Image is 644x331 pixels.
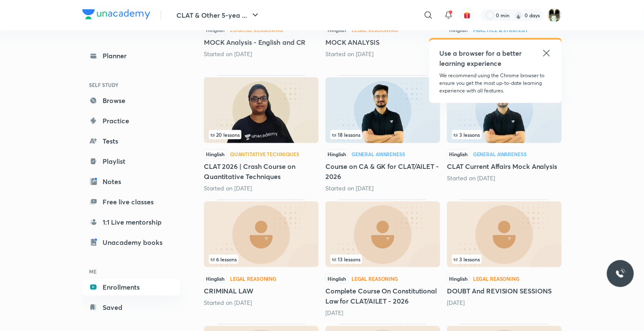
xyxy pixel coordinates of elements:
[209,130,314,139] div: left
[82,47,180,64] a: Planner
[547,8,562,22] img: amit
[352,276,398,281] div: Legal Reasoning
[82,234,180,251] a: Unacademy books
[82,279,180,296] a: Enrollments
[615,269,625,279] img: ttu
[82,9,150,19] img: Company Logo
[209,255,314,264] div: infosection
[325,50,440,58] div: Started on Aug 18
[209,130,314,139] div: infosection
[82,299,180,316] a: Saved
[171,7,265,24] button: CLAT & Other 5-yea ...
[330,130,435,139] div: infocontainer
[325,149,348,159] span: Hinglish
[439,72,552,95] p: We recommend using the Chrome browser to ensure you get the most up-to-date learning experience w...
[454,132,480,137] span: 3 lessons
[204,298,319,307] div: Started on Sept 2
[352,152,405,157] div: General Awareness
[460,8,474,22] button: avatar
[230,152,299,157] div: Quantitative Techniques
[325,75,440,193] div: Course on CA & GK for CLAT/AILET - 2026
[325,161,440,182] h5: Course on CA & GK for CLAT/AILET - 2026
[447,149,470,159] span: Hinglish
[204,77,319,143] img: Thumbnail
[82,214,180,231] a: 1:1 Live mentorship
[325,199,440,317] div: Complete Course On Constitutional Law for CLAT/AILET - 2026
[447,199,562,317] div: DOUBT And REVISION SESSIONS
[82,133,180,149] a: Tests
[82,78,180,92] h6: SELF STUDY
[82,264,180,279] h6: ME
[447,161,562,171] h5: CLAT Current Affairs Mock Analysis
[209,130,314,139] div: infocontainer
[209,255,314,264] div: infocontainer
[330,255,435,264] div: infosection
[204,149,227,159] span: Hinglish
[452,255,557,264] div: infosection
[325,201,440,267] img: Thumbnail
[82,193,180,210] a: Free live classes
[330,255,435,264] div: infocontainer
[330,130,435,139] div: left
[439,48,523,68] h5: Use a browser for a better learning experience
[447,37,562,57] h5: Mock Analysis | CLAT 2026 | Quantitative Techniques
[452,130,557,139] div: left
[452,255,557,264] div: left
[209,255,314,264] div: left
[514,11,523,19] img: streak
[204,37,319,47] h5: MOCK Analysis - English and CR
[82,92,180,109] a: Browse
[82,112,180,129] a: Practice
[454,257,480,262] span: 3 lessons
[325,286,440,306] h5: Complete Course On Constitutional Law for CLAT/AILET - 2026
[204,184,319,193] div: Started on Jul 22
[82,173,180,190] a: Notes
[447,174,562,182] div: Started on Aug 17
[325,77,440,143] img: Thumbnail
[325,274,348,283] span: Hinglish
[211,257,237,262] span: 6 lessons
[325,309,440,317] div: 6 days ago
[82,9,150,22] a: Company Logo
[211,132,240,137] span: 20 lessons
[204,274,227,283] span: Hinglish
[325,184,440,193] div: Started on Jul 7
[332,132,360,137] span: 18 lessons
[204,201,319,267] img: Thumbnail
[330,130,435,139] div: infosection
[447,75,562,193] div: CLAT Current Affairs Mock Analysis
[204,75,319,193] div: CLAT 2026 | Crash Course on Quantitative Techniques
[332,257,360,262] span: 13 lessons
[204,199,319,317] div: CRIMINAL LAW
[473,276,520,281] div: Legal Reasoning
[447,77,562,143] img: Thumbnail
[452,130,557,139] div: infosection
[452,130,557,139] div: infocontainer
[452,255,557,264] div: infocontainer
[447,298,562,307] div: 8 days ago
[463,11,471,19] img: avatar
[447,201,562,267] img: Thumbnail
[447,286,562,296] h5: DOUBT And REVISION SESSIONS
[204,286,319,296] h5: CRIMINAL LAW
[230,276,276,281] div: Legal Reasoning
[447,274,470,283] span: Hinglish
[330,255,435,264] div: left
[204,50,319,58] div: Started on Jul 21
[473,152,527,157] div: General Awareness
[325,37,440,47] h5: MOCK ANALYSIS
[204,161,319,182] h5: CLAT 2026 | Crash Course on Quantitative Techniques
[82,153,180,170] a: Playlist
